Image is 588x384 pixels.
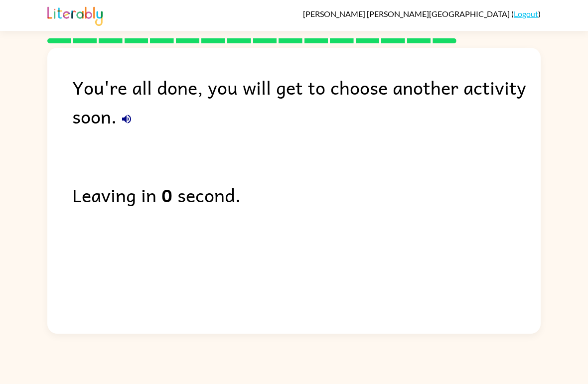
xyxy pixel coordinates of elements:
div: ( ) [303,9,541,18]
div: You're all done, you will get to choose another activity soon. [72,73,541,130]
div: Leaving in second. [72,180,541,209]
img: Literably [47,4,103,26]
b: 0 [161,180,172,209]
span: [PERSON_NAME] [PERSON_NAME][GEOGRAPHIC_DATA] [303,9,511,18]
a: Logout [514,9,538,18]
